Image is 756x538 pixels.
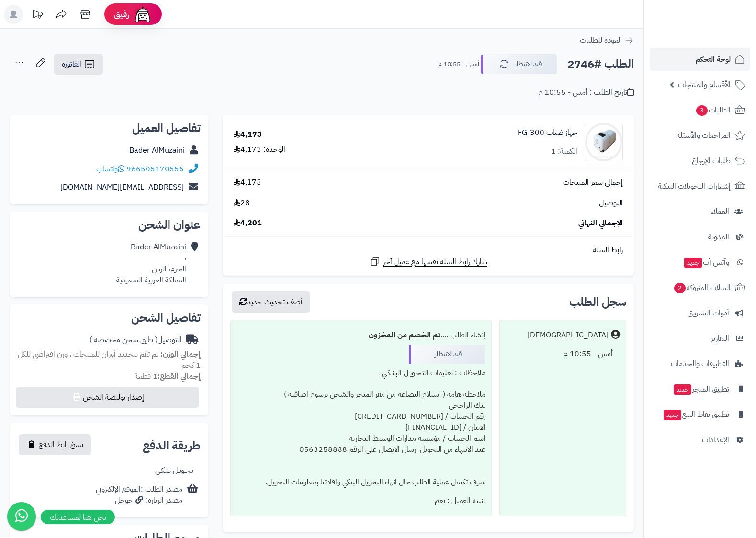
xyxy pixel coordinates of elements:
[226,245,630,256] div: رابط السلة
[696,53,731,66] span: لوحة التحكم
[160,348,201,360] strong: إجمالي الوزن:
[17,312,201,324] h2: تفاصيل الشحن
[599,198,623,209] span: التوصيل
[158,370,201,382] strong: إجمالي القطع:
[19,434,91,455] button: نسخ رابط الدفع
[62,58,81,70] span: الفاتورة
[96,484,182,506] div: مصدر الطلب :الموقع الإلكتروني
[25,5,49,26] a: تحديثات المنصة
[17,219,201,231] h2: عنوان الشحن
[702,433,729,447] span: الإعدادات
[650,403,750,426] a: تطبيق نقاط البيعجديد
[650,225,750,248] a: المدونة
[237,492,485,510] div: تنبيه العميل : نعم
[96,163,124,175] a: واتساب
[569,296,626,308] h3: سجل الطلب
[692,154,731,168] span: طلبات الإرجاع
[116,242,186,285] div: Bader AlMuzaini ، الحزم، الرس المملكة العربية السعودية
[114,9,129,20] span: رفيق
[90,335,181,346] div: التوصيل
[650,352,750,375] a: التطبيقات والخدمات
[551,146,577,157] div: الكمية: 1
[438,59,479,69] small: أمس - 10:55 م
[650,124,750,147] a: المراجعات والأسئلة
[567,55,634,74] h2: الطلب #2746
[234,129,262,140] div: 4,173
[369,256,487,268] a: شارك رابط السلة نفسها مع عميل آخر
[481,54,557,74] button: قيد الانتظار
[16,387,199,408] button: إصدار بوليصة الشحن
[650,200,750,223] a: العملاء
[39,439,83,450] span: نسخ رابط الدفع
[17,123,201,134] h2: تفاصيل العميل
[696,105,708,116] span: 3
[691,24,747,45] img: logo-2.png
[133,5,152,24] img: ai-face.png
[688,306,729,320] span: أدوات التسويق
[60,181,184,193] a: [EMAIL_ADDRESS][DOMAIN_NAME]
[54,54,103,75] a: الفاتورة
[90,334,158,346] span: ( طرق شحن مخصصة )
[650,251,750,274] a: وآتس آبجديد
[585,123,622,161] img: 1749749142-1-90x90.jpg
[650,149,750,172] a: طلبات الإرجاع
[234,198,250,209] span: 28
[580,34,634,46] a: العودة للطلبات
[383,257,487,268] span: شارك رابط السلة نفسها مع عميل آخر
[677,129,731,142] span: المراجعات والأسئلة
[129,145,185,156] a: Bader AlMuzaini
[708,230,729,244] span: المدونة
[683,256,729,269] span: وآتس آب
[126,163,184,175] a: 966505170555
[369,329,440,341] b: تم الخصم من المخزون
[663,408,729,421] span: تطبيق نقاط البيع
[695,103,731,117] span: الطلبات
[580,34,622,46] span: العودة للطلبات
[711,205,729,218] span: العملاء
[674,384,691,395] span: جديد
[232,291,310,313] button: أضف تحديث جديد
[671,357,729,370] span: التطبيقات والخدمات
[237,364,485,492] div: ملاحظات : تعليمات التـحـويـل البـنـكـي ملاحظة هامة ( استلام البضاعة من مقر المتجر والشحن برسوم اض...
[650,302,750,325] a: أدوات التسويق
[650,378,750,401] a: تطبيق المتجرجديد
[650,175,750,198] a: إشعارات التحويلات البنكية
[538,87,634,98] div: تاريخ الطلب : أمس - 10:55 م
[96,495,182,506] div: مصدر الزيارة: جوجل
[650,428,750,451] a: الإعدادات
[563,177,623,188] span: إجمالي سعر المنتجات
[506,345,620,363] div: أمس - 10:55 م
[650,99,750,122] a: الطلبات3
[684,258,702,268] span: جديد
[650,276,750,299] a: السلات المتروكة2
[658,179,731,193] span: إشعارات التحويلات البنكية
[528,330,609,341] div: [DEMOGRAPHIC_DATA]
[650,327,750,350] a: التقارير
[673,382,729,396] span: تطبيق المتجر
[18,348,201,371] span: لم تقم بتحديد أوزان للمنتجات ، وزن افتراضي للكل 1 كجم
[155,465,193,476] div: تـحـويـل بـنـكـي
[135,370,201,382] small: 1 قطعة
[234,177,261,188] span: 4,173
[578,218,623,229] span: الإجمالي النهائي
[678,78,731,91] span: الأقسام والمنتجات
[664,410,681,420] span: جديد
[711,332,729,345] span: التقارير
[237,326,485,345] div: إنشاء الطلب ....
[143,440,201,451] h2: طريقة الدفع
[409,345,485,364] div: قيد الانتظار
[650,48,750,71] a: لوحة التحكم
[234,144,285,155] div: الوحدة: 4,173
[234,218,262,229] span: 4,201
[674,283,686,293] span: 2
[673,281,731,294] span: السلات المتروكة
[518,127,577,138] a: جهاز ضباب FG-300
